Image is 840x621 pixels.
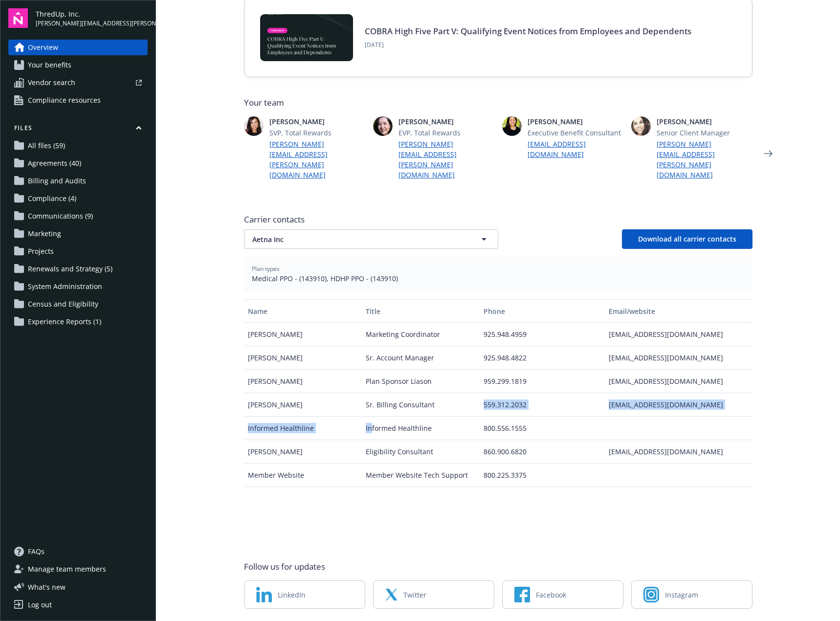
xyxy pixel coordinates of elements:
span: Overview [28,40,58,55]
a: Projects [8,244,148,259]
span: Plan types [252,265,745,273]
div: [EMAIL_ADDRESS][DOMAIN_NAME] [605,440,752,464]
div: 800.556.1555 [480,417,605,440]
span: Your benefits [28,57,71,73]
div: 860.900.6820 [480,440,605,464]
span: Agreements (40) [28,155,81,171]
a: [PERSON_NAME][EMAIL_ADDRESS][PERSON_NAME][DOMAIN_NAME] [657,139,752,180]
div: [PERSON_NAME] [244,440,362,464]
div: Sr. Account Manager [362,346,480,370]
a: Experience Reports (1) [8,314,148,330]
span: SVP, Total Rewards [269,128,365,138]
div: Informed Healthline [244,417,362,440]
div: Email/website [609,306,748,316]
span: Compliance (4) [28,191,76,206]
span: Medical PPO - (143910), HDHP PPO - (143910) [252,273,745,284]
img: photo [502,116,522,136]
a: Billing and Audits [8,173,148,189]
a: Vendor search [8,75,148,90]
span: Facebook [536,590,566,600]
div: 925.948.4822 [480,346,605,370]
a: LinkedIn [244,580,365,609]
button: ThredUp, Inc.[PERSON_NAME][EMAIL_ADDRESS][PERSON_NAME][DOMAIN_NAME] [36,8,148,28]
span: FAQs [28,544,44,559]
span: Your team [244,97,752,109]
a: [PERSON_NAME][EMAIL_ADDRESS][PERSON_NAME][DOMAIN_NAME] [269,139,365,180]
div: 800.225.3375 [480,464,605,487]
span: [PERSON_NAME][EMAIL_ADDRESS][PERSON_NAME][DOMAIN_NAME] [36,19,148,28]
span: Compliance resources [28,92,101,108]
div: 925.948.4959 [480,323,605,346]
a: Compliance (4) [8,191,148,206]
span: All files (59) [28,138,65,154]
span: System Administration [28,279,102,294]
a: Twitter [373,580,494,609]
a: Manage team members [8,561,148,577]
img: photo [373,116,393,136]
span: Download all carrier contacts [638,234,736,244]
div: 559.312.2032 [480,393,605,417]
a: [PERSON_NAME][EMAIL_ADDRESS][PERSON_NAME][DOMAIN_NAME] [398,139,494,180]
a: Next [760,146,776,161]
span: LinkedIn [278,590,306,600]
a: Your benefits [8,57,148,73]
a: COBRA High Five Part V: Qualifying Event Notices from Employees and Dependents [365,25,691,37]
div: [EMAIL_ADDRESS][DOMAIN_NAME] [605,393,752,417]
span: [PERSON_NAME] [269,116,365,127]
span: Billing and Audits [28,173,86,189]
span: Manage team members [28,561,106,577]
a: Compliance resources [8,92,148,108]
span: Follow us for updates [244,561,325,573]
span: Marketing [28,226,61,242]
div: [PERSON_NAME] [244,346,362,370]
a: Instagram [631,580,752,609]
a: Communications (9) [8,208,148,224]
span: Senior Client Manager [657,128,752,138]
a: Census and Eligibility [8,296,148,312]
span: [DATE] [365,41,691,49]
a: System Administration [8,279,148,294]
span: Aetna Inc [252,234,456,244]
span: ThredUp, Inc. [36,9,148,19]
button: Files [8,124,148,136]
span: Census and Eligibility [28,296,98,312]
button: Email/website [605,299,752,323]
span: Carrier contacts [244,214,752,225]
div: Sr. Billing Consultant [362,393,480,417]
button: Phone [480,299,605,323]
span: [PERSON_NAME] [528,116,623,127]
a: Facebook [502,580,623,609]
span: [PERSON_NAME] [657,116,752,127]
span: Vendor search [28,75,75,90]
div: 959.299.1819 [480,370,605,393]
div: Name [248,306,358,316]
div: Member Website [244,464,362,487]
div: Eligibility Consultant [362,440,480,464]
a: FAQs [8,544,148,559]
div: [EMAIL_ADDRESS][DOMAIN_NAME] [605,370,752,393]
div: [PERSON_NAME] [244,370,362,393]
img: navigator-logo.svg [8,8,28,28]
button: What's new [8,582,81,592]
a: Overview [8,40,148,55]
span: Renewals and Strategy (5) [28,261,112,277]
div: Informed Healthline [362,417,480,440]
span: Experience Reports (1) [28,314,101,330]
img: BLOG-Card Image - Compliance - COBRA High Five Pt 5 - 09-11-25.jpg [260,14,353,61]
button: Download all carrier contacts [622,229,752,249]
button: Name [244,299,362,323]
img: photo [631,116,651,136]
div: Log out [28,597,52,613]
button: Aetna Inc [244,229,498,249]
div: Plan Sponsor Liason [362,370,480,393]
div: Marketing Coordinator [362,323,480,346]
a: All files (59) [8,138,148,154]
img: photo [244,116,264,136]
div: Phone [484,306,601,316]
div: [PERSON_NAME] [244,393,362,417]
div: [EMAIL_ADDRESS][DOMAIN_NAME] [605,346,752,370]
span: Twitter [403,590,426,600]
span: Projects [28,244,54,259]
span: [PERSON_NAME] [398,116,494,127]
